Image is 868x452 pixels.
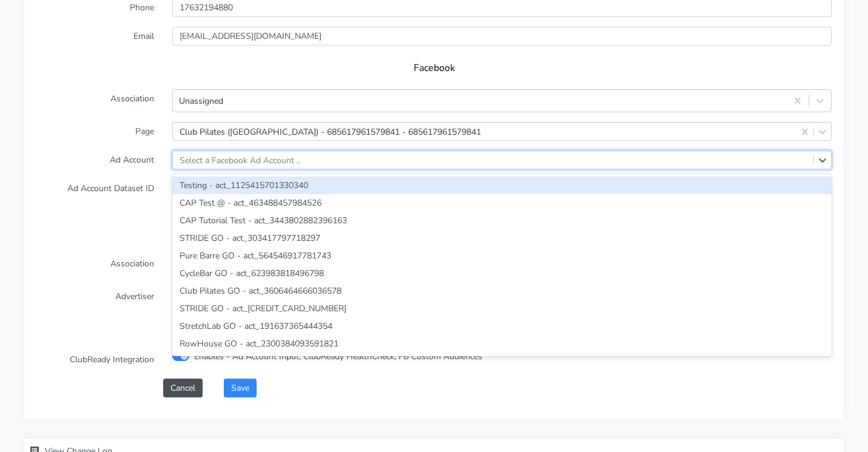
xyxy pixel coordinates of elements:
[172,212,832,229] div: CAP Tutorial Test - act_3443802882396163
[180,153,300,166] div: Select a Facebook Ad Account ..
[224,379,257,397] button: Save
[172,177,832,194] div: Testing - act_1125415701330340
[180,125,481,138] div: Club Pilates ([GEOGRAPHIC_DATA]) - 685617961579841 - 685617961579841
[49,228,819,239] h5: TikTok
[172,27,832,46] input: Enter Email ...
[27,27,163,46] label: Email
[27,89,163,112] label: Association
[27,150,163,169] label: Ad Account
[172,229,832,247] div: STRIDE GO - act_303417797718297
[27,287,163,306] label: Advertiser
[27,254,163,277] label: Association
[172,300,832,317] div: STRIDE GO - act_[CREDIT_CARD_NUMBER]
[49,62,819,74] h5: Facebook
[49,323,819,334] h5: Settings
[27,179,163,211] label: Ad Account Dataset ID
[172,335,832,352] div: RowHouse GO - act_2300384093591821
[172,352,832,370] div: Pure Barre GO - act_193605385208997
[172,247,832,265] div: Pure Barre GO - act_564546917781743
[27,122,163,141] label: Page
[172,265,832,282] div: CycleBar GO - act_623983818496798
[27,350,163,369] label: ClubReady Integration
[163,379,203,397] button: Cancel
[172,282,832,300] div: Club Pilates GO - act_3606464666036578
[172,194,832,212] div: CAP Test @ - act_463488457984526
[172,317,832,335] div: StretchLab GO - act_191637365444354
[179,95,223,107] div: Unassigned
